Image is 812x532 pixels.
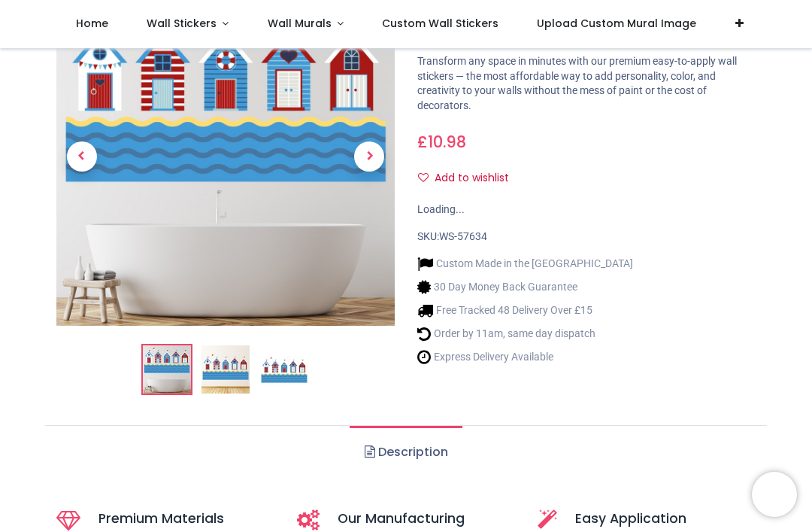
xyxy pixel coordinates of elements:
[417,326,633,342] li: Order by 11am, same day dispatch
[201,345,250,394] img: WS-57634-02
[417,54,756,113] p: Transform any space in minutes with our premium easy-to-apply wall stickers — the most affordable...
[575,509,756,528] h5: Easy Application
[428,131,466,153] span: 10.98
[350,426,462,479] a: Description
[417,166,522,191] button: Add to wishlistAdd to wishlist
[752,472,797,517] iframe: Brevo live chat
[417,202,756,217] div: Loading...
[344,38,395,275] a: Next
[417,256,633,272] li: Custom Made in the [GEOGRAPHIC_DATA]
[417,302,633,318] li: Free Tracked 48 Delivery Over £15
[268,16,332,31] span: Wall Murals
[354,141,384,172] span: Next
[417,279,633,295] li: 30 Day Money Back Guarantee
[418,172,429,183] i: Add to wishlist
[417,230,756,245] div: SKU:
[417,349,633,365] li: Express Delivery Available
[260,345,308,394] img: WS-57634-03
[439,230,487,242] span: WS-57634
[143,345,191,394] img: Beach Huts Nautical Seaside Wall Sticker
[56,38,108,275] a: Previous
[76,16,108,31] span: Home
[382,16,498,31] span: Custom Wall Stickers
[67,141,97,172] span: Previous
[537,16,696,31] span: Upload Custom Mural Image
[417,131,466,153] span: £
[147,16,217,31] span: Wall Stickers
[98,509,274,528] h5: Premium Materials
